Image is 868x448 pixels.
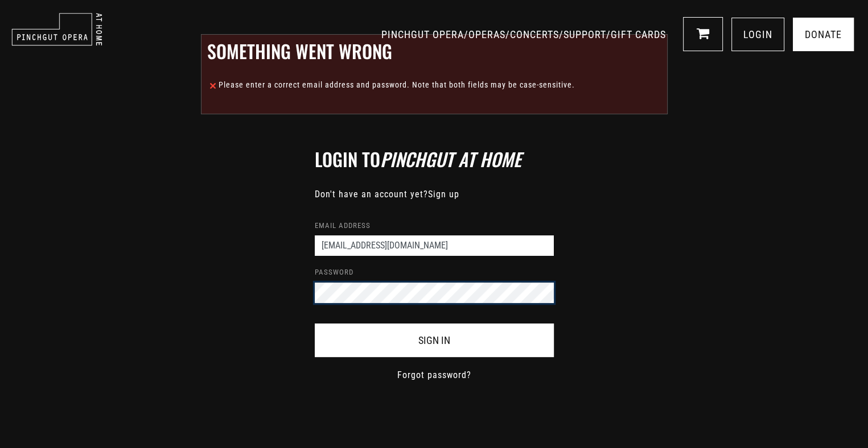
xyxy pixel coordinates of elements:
[397,368,471,382] a: Forgot password?
[11,13,102,46] img: pinchgut_at_home_negative_logo.svg
[315,220,371,231] label: Email address
[315,188,554,201] p: Don't have an account yet?
[380,146,521,172] i: Pinchgut At Home
[510,28,559,40] a: CONCERTS
[468,28,505,40] a: OPERAS
[611,28,666,40] a: GIFT CARDS
[793,18,854,51] a: Donate
[315,267,353,278] label: Password
[315,323,554,357] button: Sign In
[428,189,459,200] a: Sign up
[207,40,661,62] h2: Something went wrong
[563,28,606,40] a: SUPPORT
[731,18,784,51] a: LOGIN
[381,28,669,40] span: / / / /
[381,28,464,40] a: PINCHGUT OPERA
[315,148,554,170] h2: Login to
[207,79,661,91] p: Please enter a correct email address and password. Note that both fields may be case-sensitive.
